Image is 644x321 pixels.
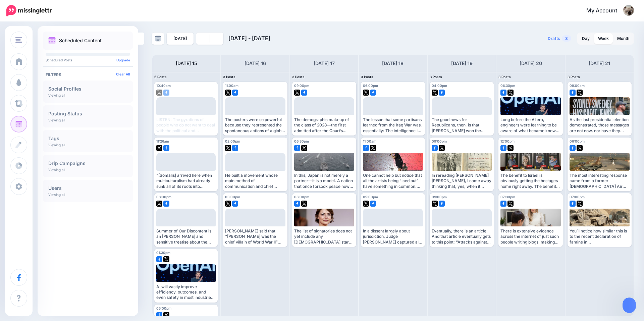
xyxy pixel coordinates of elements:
[163,256,169,262] img: twitter-square.png
[225,90,231,96] img: twitter-square.png
[361,75,373,79] span: 3 Posts
[225,145,231,151] img: twitter-square.png
[154,75,167,79] span: 5 Posts
[500,90,506,96] img: facebook-square.png
[570,228,630,245] div: You’ll notice how similar this is to the recent declaration of famine in [GEOGRAPHIC_DATA] by fam...
[432,117,492,133] div: The good news for Republicans, then, is that [PERSON_NAME] won the states whose Senate races Cook...
[613,33,633,44] a: Month
[432,201,438,207] img: twitter-square.png
[177,112,195,121] div: Loading
[570,195,585,199] span: 07:00pm
[570,84,585,88] span: 09:00am
[176,59,197,67] h4: [DATE] 15
[301,90,307,96] img: facebook-square.png
[116,72,130,76] a: Clear All
[580,3,634,19] a: My Account
[294,117,354,133] div: The demographic makeup of the class of 2028—the first admitted after the Court’s decision in [DAT...
[544,33,575,45] a: Drafts3
[452,112,471,121] div: Loading
[589,59,610,67] h4: [DATE] 21
[46,72,130,77] h4: Filters
[500,139,515,143] span: 12:00pm
[48,93,65,97] p: Viewing all
[439,201,445,207] img: facebook-square.png
[562,35,571,42] span: 3
[363,117,423,133] div: The lesson that some partisans learned from the Iraq War was, essentially: The intelligence is ne...
[177,223,195,232] div: Loading
[246,223,264,232] div: Loading
[432,145,438,151] img: facebook-square.png
[432,139,447,143] span: 09:00pm
[500,173,560,189] div: The benefit to Israel is obviously getting the hostages home right away. The benefit to Hamas is ...
[363,84,378,88] span: 06:00pm
[246,167,264,177] div: Loading
[577,145,583,151] img: twitter-square.png
[225,117,285,133] div: The posters were so powerful because they represented the spontaneous actions of a global family....
[163,312,169,318] img: twitter-square.png
[156,173,216,189] div: "[Somalis] arrived here when multiculturalism had already sunk all of its roots into progressive ...
[225,195,240,199] span: 03:00pm
[294,228,354,245] div: The list of signatories does not yet include any [DEMOGRAPHIC_DATA] stars, though it does include...
[500,145,506,151] img: facebook-square.png
[48,118,65,122] p: Viewing all
[452,223,471,232] div: Loading
[223,75,235,79] span: 3 Posts
[432,90,438,96] img: twitter-square.png
[294,173,354,189] div: In this, Japan is not merely a partner—it is a model. A nation that once forsook peace now safegu...
[500,195,515,199] span: 07:30pm
[155,36,161,42] img: calendar-grey-darker.png
[15,37,22,43] img: menu.png
[451,59,473,67] h4: [DATE] 19
[315,112,333,121] div: Loading
[570,90,576,96] img: facebook-square.png
[294,145,300,151] img: facebook-square.png
[363,139,376,143] span: 11:00am
[301,145,307,151] img: twitter-square.png
[430,75,442,79] span: 3 Posts
[498,75,511,79] span: 3 Posts
[507,90,514,96] img: twitter-square.png
[156,145,162,151] img: twitter-square.png
[225,139,240,143] span: 02:00pm
[156,90,162,96] img: twitter-square.png
[363,195,378,199] span: 09:00pm
[384,223,402,232] div: Loading
[500,228,560,245] div: There is extensive evidence across the internet of just such people writing blogs, making TikToks...
[156,228,216,245] div: Summer of Our Discontent is an [PERSON_NAME] and sensitive treatise about the season in [DATE] th...
[301,201,307,207] img: twitter-square.png
[570,145,576,151] img: facebook-square.png
[48,37,56,44] img: calendar.png
[116,58,130,62] a: Upgrade
[577,90,583,96] img: twitter-square.png
[314,59,335,67] h4: [DATE] 17
[156,306,171,310] span: 05:00pm
[167,33,194,45] a: [DATE]
[439,90,445,96] img: facebook-square.png
[500,84,515,88] span: 06:30pm
[500,201,506,207] img: facebook-square.png
[432,228,492,245] div: Eventually, there is an article. And that article eventually gets to this point: “Attacks against...
[245,59,266,67] h4: [DATE] 16
[225,84,238,88] span: 11:00am
[432,195,447,199] span: 09:00pm
[577,201,583,207] img: twitter-square.png
[294,201,300,207] img: facebook-square.png
[156,139,169,143] span: 11:26am
[228,35,270,42] span: [DATE] - [DATE]
[156,251,170,255] span: 01:30pm
[363,90,369,96] img: twitter-square.png
[59,38,102,43] p: Scheduled Content
[48,161,127,166] h4: Drip Campaigns
[246,112,264,121] div: Loading
[48,143,65,147] p: Viewing all
[232,90,238,96] img: facebook-square.png
[225,228,285,245] div: [PERSON_NAME] said that “[PERSON_NAME] was the chief villain of World War II” and that the concen...
[294,139,309,143] span: 06:30pm
[370,145,376,151] img: twitter-square.png
[48,111,127,116] h4: Posting Status
[439,145,445,151] img: twitter-square.png
[363,145,369,151] img: facebook-square.png
[225,201,231,207] img: twitter-square.png
[156,284,216,301] div: AI will vastly improve efficiency, outcomes, and even safety in most industries. But right now, t...
[163,201,169,207] img: facebook-square.png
